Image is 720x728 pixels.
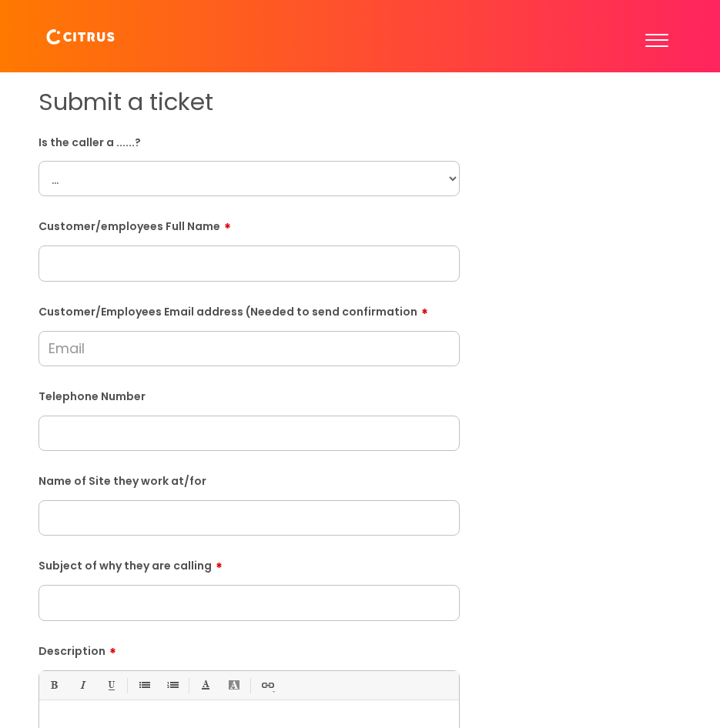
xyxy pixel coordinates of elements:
[39,472,460,488] label: Name of Site they work at/for
[101,676,120,695] a: Underline(Ctrl-U)
[39,387,460,403] label: Telephone Number
[224,676,243,695] a: Back Color
[39,331,460,366] input: Email
[196,676,215,695] a: Font Color
[39,133,460,149] label: Is the caller a ......?
[39,215,460,233] label: Customer/employees Full Name
[44,676,63,695] a: Bold (Ctrl-B)
[72,676,92,695] a: Italic (Ctrl-I)
[39,300,460,319] label: Customer/Employees Email address (Needed to send confirmation
[39,88,460,116] h1: Submit a ticket
[257,676,276,695] a: Link
[39,554,460,573] label: Subject of why they are calling
[639,12,674,60] button: Toggle Navigation
[162,676,182,695] a: 1. Ordered List (Ctrl-Shift-8)
[39,640,460,658] label: Description
[134,676,153,695] a: • Unordered List (Ctrl-Shift-7)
